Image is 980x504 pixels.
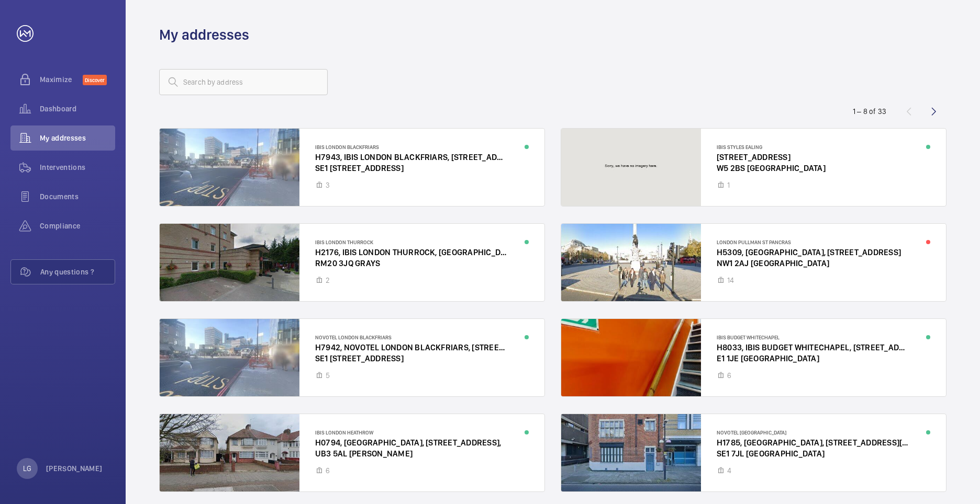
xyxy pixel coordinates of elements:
span: My addresses [40,133,115,143]
span: Discover [83,75,107,85]
p: LG [23,463,31,474]
span: Dashboard [40,104,115,114]
span: Interventions [40,162,115,173]
h1: My addresses [159,25,249,44]
span: Documents [40,191,115,202]
span: Maximize [40,74,83,85]
span: Compliance [40,221,115,231]
p: [PERSON_NAME] [46,463,103,474]
div: 1 – 8 of 33 [853,106,886,117]
input: Search by address [159,69,328,95]
span: Any questions ? [40,267,115,277]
